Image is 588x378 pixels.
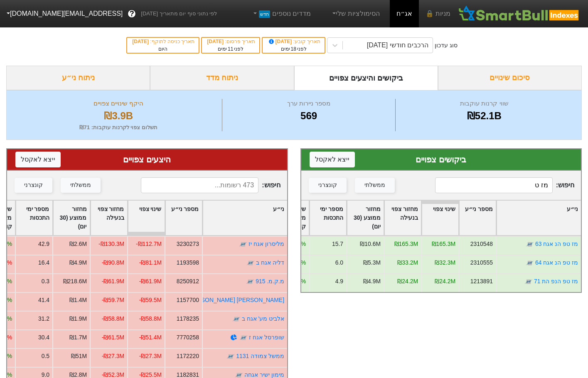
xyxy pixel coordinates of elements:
a: אלביט מע' אגח ב [241,315,284,322]
div: 1172220 [176,352,199,361]
div: לפני ימים [267,45,320,53]
button: ממשלתי [61,178,101,193]
div: ₪165.3M [432,240,455,248]
button: ייצא לאקסל [15,152,61,167]
button: קונצרני [15,178,52,193]
div: ₪10.6M [360,240,381,248]
div: Toggle SortBy [347,201,384,235]
div: היקף שינויים צפויים [17,99,220,108]
div: ₪4.9M [69,258,87,267]
div: 30.4 [38,333,49,342]
div: ₪51M [71,352,86,361]
div: שווי קרנות עוקבות [398,99,571,108]
div: ₪218.6M [63,277,86,286]
span: חיפוש : [435,177,574,193]
div: -₪58.8M [101,314,124,323]
div: -₪112.7M [135,240,161,248]
span: לפי נתוני סוף יום מתאריך [DATE] [141,10,217,18]
div: 3230273 [176,240,199,248]
a: מדדים נוספיםחדש [248,5,314,22]
div: 1193598 [176,258,199,267]
a: מז טפ הנ אגח 64 [535,259,578,266]
div: סוג עדכון [435,41,458,50]
img: tase link [526,259,534,267]
div: -₪59.7M [101,296,124,304]
input: 96 רשומות... [435,177,553,193]
div: 15.7 [332,240,343,248]
div: ממשלתי [70,181,91,190]
span: היום [158,46,167,52]
div: -₪81.1M [139,258,161,267]
div: ₪1.9M [69,314,87,323]
div: Toggle SortBy [16,201,52,235]
button: קונצרני [309,178,347,193]
div: 2310555 [470,258,493,267]
a: מ.ק.מ. 915 [256,278,284,285]
div: ₪2.6M [69,240,87,248]
a: הסימולציות שלי [327,5,383,22]
div: ₪4.9M [363,277,381,286]
img: tase link [226,352,235,361]
div: מספר ניירות ערך [224,99,393,108]
div: -₪61.9M [139,277,161,286]
img: tase link [239,334,248,342]
div: -₪58.8M [139,314,161,323]
div: -₪59.5M [139,296,161,304]
div: -₪51.4M [139,333,161,342]
div: ₪165.3M [394,240,418,248]
div: 8250912 [176,277,199,286]
div: ₪1.4M [69,296,87,304]
div: היצעים צפויים [15,153,279,166]
div: Toggle SortBy [422,201,458,235]
a: שופרסל אגח ז [249,334,284,341]
div: Toggle SortBy [459,201,496,235]
div: הרכבים חודשי [DATE] [367,40,428,50]
div: -₪61.5M [101,333,124,342]
span: [DATE] [268,39,293,44]
div: 2310548 [470,240,493,248]
div: קונצרני [318,181,337,190]
div: ₪33.2M [397,258,418,267]
button: ממשלתי [355,178,395,193]
div: ממשלתי [364,181,385,190]
span: [DATE] [207,39,225,44]
div: לפני ימים [206,45,255,53]
span: ? [130,8,134,20]
div: ניתוח ני״ע [6,66,150,90]
div: Toggle SortBy [165,201,202,235]
a: מימון ישיר אגחה [244,371,284,378]
div: ₪1.7M [69,333,87,342]
div: ₪24.2M [435,277,455,286]
div: 1157700 [176,296,199,304]
div: 0.5 [41,352,49,361]
div: תאריך כניסה לתוקף : [131,38,194,45]
div: -₪90.8M [101,258,124,267]
div: ₪3.9B [17,108,220,123]
div: Toggle SortBy [497,201,581,235]
div: 41.4 [38,296,49,304]
div: -₪130.3M [98,240,124,248]
img: SmartBull [457,5,581,22]
div: ₪5.3M [363,258,381,267]
div: ביקושים והיצעים צפויים [294,66,438,90]
div: 7770258 [176,333,199,342]
img: tase link [526,240,534,248]
span: 18 [291,46,296,52]
div: Toggle SortBy [128,201,165,235]
div: 31.2 [38,314,49,323]
a: מליסרון אגח יז [248,241,284,247]
span: 11 [228,46,233,52]
img: tase link [246,277,254,286]
div: ביקושים צפויים [310,153,573,166]
span: חדש [259,10,270,18]
div: ניתוח מדד [150,66,294,90]
div: Toggle SortBy [53,201,90,235]
span: [DATE] [132,39,150,44]
div: 1213891 [470,277,493,286]
img: tase link [232,315,240,323]
div: 42.9 [38,240,49,248]
a: [PERSON_NAME] [PERSON_NAME] ז [184,297,284,303]
div: 4.9 [335,277,343,286]
div: 16.4 [38,258,49,267]
div: ₪32.3M [435,258,455,267]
